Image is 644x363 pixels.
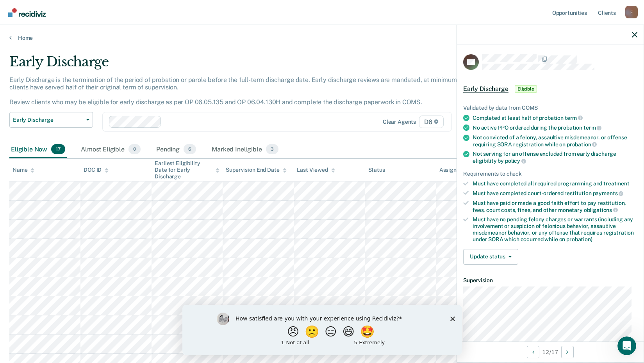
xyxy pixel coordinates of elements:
[603,180,630,187] span: treatment
[8,8,46,17] img: Recidiviz
[9,34,635,41] a: Home
[463,171,637,177] div: Requirements to check
[505,158,526,164] span: policy
[9,141,67,158] div: Eligible Now
[439,167,476,173] div: Assigned to
[567,141,597,148] span: probation
[593,190,624,196] span: payments
[13,117,83,123] span: Early Discharge
[473,124,637,131] div: No active PPO ordered during the probation
[473,114,637,121] div: Completed at least half of probation
[473,216,637,242] div: Must have no pending felony charges or warrants (including any involvement or suspicion of feloni...
[457,77,644,101] div: Early DischargeEligible
[383,119,416,125] div: Clear agents
[617,336,636,355] iframe: Intercom live chat
[473,200,637,213] div: Must have paid or made a good faith effort to pay restitution, fees, court costs, fines, and othe...
[128,144,141,154] span: 0
[463,277,637,284] dt: Supervision
[527,346,539,358] button: Previous Opportunity
[9,54,492,76] div: Early Discharge
[565,115,583,121] span: term
[473,180,637,187] div: Must have completed all required programming and
[515,85,537,93] span: Eligible
[625,6,638,18] div: F
[182,305,462,355] iframe: Survey by Kim from Recidiviz
[625,6,638,18] button: Profile dropdown button
[210,141,280,158] div: Marked Ineligible
[583,125,601,131] span: term
[79,141,142,158] div: Almost Eligible
[561,346,574,358] button: Next Opportunity
[566,236,592,242] span: probation)
[184,144,196,154] span: 6
[584,207,618,213] span: obligations
[9,76,474,106] p: Early Discharge is the termination of the period of probation or parole before the full-term disc...
[266,144,278,154] span: 3
[463,85,508,93] span: Early Discharge
[463,249,518,265] button: Update status
[457,342,644,362] div: 12 / 17
[51,144,65,154] span: 17
[226,167,286,173] div: Supervision End Date
[473,190,637,197] div: Must have completed court-ordered restitution
[368,167,385,173] div: Status
[473,151,637,164] div: Not serving for an offense excluded from early discharge eligibility by
[297,167,335,173] div: Last Viewed
[155,160,219,180] div: Earliest Eligibility Date for Early Discharge
[84,167,109,173] div: DOC ID
[155,141,198,158] div: Pending
[473,134,637,148] div: Not convicted of a felony, assaultive misdemeanor, or offense requiring SORA registration while on
[12,167,34,173] div: Name
[463,105,637,111] div: Validated by data from COMS
[419,116,444,128] span: D6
